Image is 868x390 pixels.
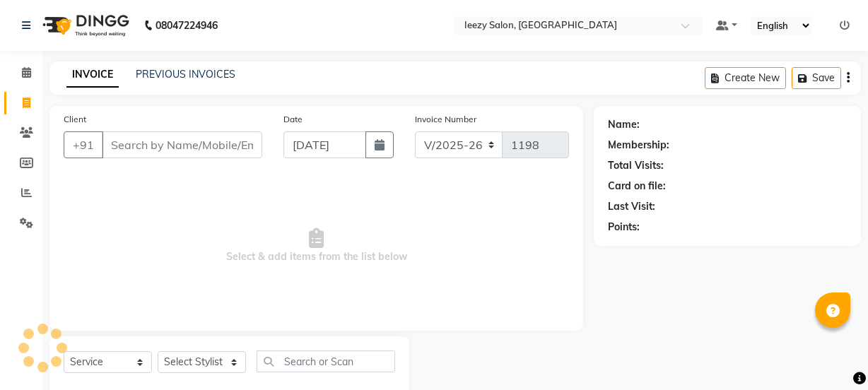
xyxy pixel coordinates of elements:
[792,67,841,89] button: Save
[608,179,666,194] div: Card on file:
[66,62,119,88] a: INVOICE
[283,113,303,126] label: Date
[608,138,669,153] div: Membership:
[136,68,235,81] a: PREVIOUS INVOICES
[102,131,262,158] input: Search by Name/Mobile/Email/Code
[64,175,569,317] span: Select & add items from the list below
[415,113,476,126] label: Invoice Number
[257,350,395,372] input: Search or Scan
[809,333,854,376] iframe: chat widget
[608,199,655,214] div: Last Visit:
[156,6,218,45] b: 08047224946
[64,113,86,126] label: Client
[705,67,786,89] button: Create New
[608,117,640,132] div: Name:
[608,158,664,173] div: Total Visits:
[64,131,103,158] button: +91
[608,220,640,235] div: Points:
[36,6,133,45] img: logo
